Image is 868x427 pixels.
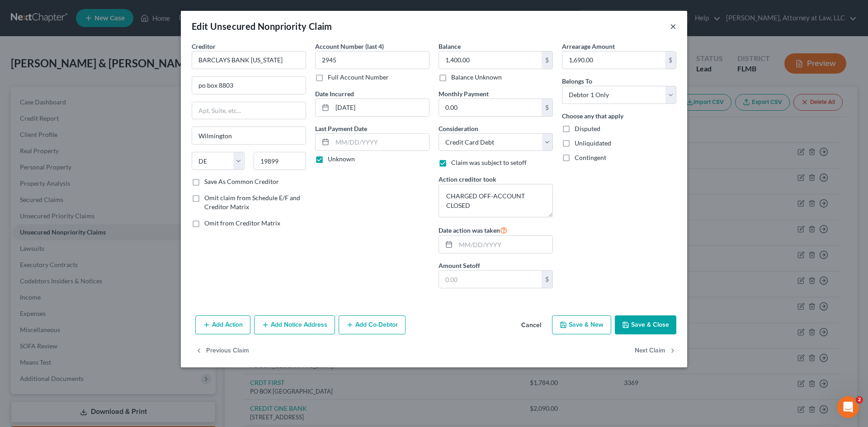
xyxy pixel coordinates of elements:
[439,225,507,235] label: Date action was taken
[542,271,552,288] div: $
[204,177,279,186] label: Save As Common Creditor
[315,42,384,51] label: Account Number (last 4)
[204,219,280,227] span: Omit from Creditor Matrix
[315,124,367,133] label: Last Payment Date
[575,154,606,161] span: Contingent
[192,51,306,69] input: Search creditor by name...
[665,52,676,69] div: $
[254,315,335,334] button: Add Notice Address
[439,89,489,99] label: Monthly Payment
[552,315,611,334] button: Save & New
[204,194,300,211] span: Omit claim from Schedule E/F and Creditor Matrix
[439,42,461,51] label: Balance
[192,102,306,119] input: Apt, Suite, etc...
[856,396,863,404] span: 2
[615,315,676,334] button: Save & Close
[542,99,552,116] div: $
[456,236,552,253] input: MM/DD/YYYY
[439,261,480,270] label: Amount Setoff
[562,42,615,51] label: Arrearage Amount
[451,159,527,166] span: Claim was subject to setoff
[328,73,389,82] label: Full Account Number
[575,139,611,147] span: Unliquidated
[670,21,676,32] button: ×
[439,52,542,69] input: 0.00
[315,51,429,69] input: XXXX
[635,342,676,361] button: Next Claim
[195,342,249,361] button: Previous Claim
[439,271,542,288] input: 0.00
[192,127,306,144] input: Enter city...
[562,77,592,85] span: Belongs To
[332,99,429,116] input: MM/DD/YYYY
[439,124,478,133] label: Consideration
[192,20,332,33] div: Edit Unsecured Nonpriority Claim
[315,89,354,99] label: Date Incurred
[562,52,665,69] input: 0.00
[328,155,355,164] label: Unknown
[192,77,306,94] input: Enter address...
[195,315,250,334] button: Add Action
[562,111,623,121] label: Choose any that apply
[332,134,429,151] input: MM/DD/YYYY
[837,396,859,418] iframe: Intercom live chat
[439,174,496,184] label: Action creditor took
[575,125,600,132] span: Disputed
[192,42,216,50] span: Creditor
[514,316,548,334] button: Cancel
[339,315,406,334] button: Add Co-Debtor
[439,99,542,116] input: 0.00
[254,152,307,170] input: Enter zip...
[542,52,552,69] div: $
[451,73,502,82] label: Balance Unknown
